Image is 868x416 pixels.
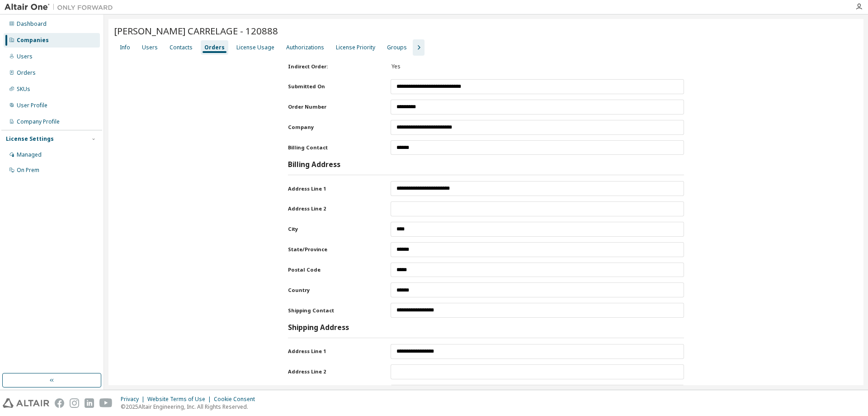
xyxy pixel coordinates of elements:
div: Users [17,53,33,60]
div: Info [120,44,130,51]
label: Address Line 1 [288,348,376,355]
div: Website Terms of Use [147,396,214,403]
label: City [288,225,376,233]
div: Yes [392,63,684,70]
div: License Usage [236,44,274,51]
div: Authorizations [286,44,324,51]
label: Shipping Contact [288,307,376,314]
div: On Prem [17,167,39,174]
label: Address Line 2 [288,368,376,375]
label: Submitted On [288,83,376,90]
img: youtube.svg [99,398,113,408]
div: Managed [17,151,42,158]
div: Cookie Consent [214,396,260,403]
div: License Priority [336,44,375,51]
h3: Billing Address [288,160,340,169]
div: License Settings [6,135,54,143]
img: linkedin.svg [85,398,94,408]
div: Dashboard [17,20,47,28]
img: facebook.svg [55,398,64,408]
label: Address Line 1 [288,185,376,192]
label: Indirect Order: [288,63,374,70]
div: Users [142,44,158,51]
div: Company Profile [17,118,60,125]
img: instagram.svg [70,398,79,408]
div: Groups [387,44,407,51]
div: Orders [17,69,36,77]
label: Order Number [288,103,376,110]
span: [PERSON_NAME] CARRELAGE - 120888 [114,24,278,37]
label: State/Province [288,246,376,253]
img: Altair One [5,3,118,12]
label: Country [288,287,376,294]
label: Billing Contact [288,144,376,151]
p: © 2025 Altair Engineering, Inc. All Rights Reserved. [121,403,260,411]
img: altair_logo.svg [3,398,49,408]
div: Orders [204,44,225,51]
label: Company [288,124,376,131]
div: Companies [17,37,49,44]
div: User Profile [17,102,47,109]
div: Contacts [170,44,193,51]
label: Address Line 2 [288,205,376,212]
div: Privacy [121,396,147,403]
h3: Shipping Address [288,323,349,332]
label: Postal Code [288,266,376,273]
div: SKUs [17,86,30,93]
